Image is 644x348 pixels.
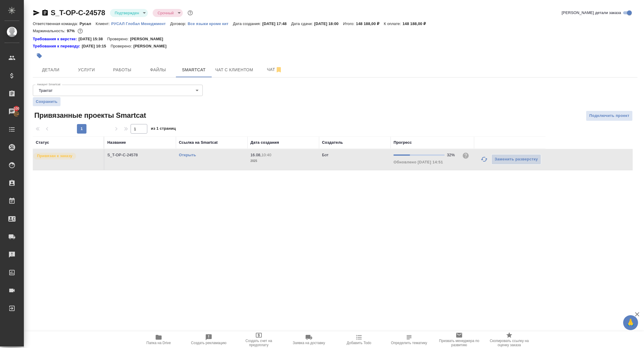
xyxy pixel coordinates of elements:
[10,106,23,112] span: 100
[156,10,175,16] button: Срочный
[33,111,146,120] span: Привязанные проекты Smartcat
[626,316,636,329] span: 🙏
[438,339,481,347] span: Призвать менеджера по развитию
[111,21,170,26] a: РУСАЛ Глобал Менеджмент
[237,339,280,347] span: Создать счет на предоплату
[391,341,427,345] span: Определить тематику
[491,154,541,165] button: Заменить разверстку
[33,43,82,49] a: Требования к переводу:
[234,331,284,348] button: Создать счет на предоплату
[146,341,171,345] span: Папка на Drive
[107,152,173,158] p: S_T-OP-C-24578
[33,21,80,26] p: Ответственная команда:
[67,29,76,33] p: 97%
[179,66,208,74] span: Smartcat
[284,331,334,348] button: Заявка на доставку
[275,66,282,73] svg: Отписаться
[37,153,72,159] p: Привязан к заказу
[80,21,96,26] p: Русал
[151,125,176,134] span: из 1 страниц
[188,21,233,26] p: Все языки кроме кит
[262,21,291,26] p: [DATE] 17:48
[586,111,633,121] button: Подключить проект
[82,43,111,49] p: [DATE] 10:15
[215,66,253,74] span: Чат с клиентом
[343,21,356,26] p: Итого:
[113,10,141,16] button: Подтвержден
[322,153,329,157] p: Бот
[36,66,65,74] span: Детали
[144,66,172,74] span: Файлы
[41,9,49,16] button: Скопировать ссылку
[33,29,67,33] p: Маржинальность:
[96,21,111,26] p: Клиент:
[184,331,234,348] button: Создать рекламацию
[33,49,46,62] button: Добавить тэг
[186,9,194,17] button: Доп статусы указывают на важность/срочность заказа
[260,66,289,73] span: Чат
[356,21,384,26] p: 148 188,00 ₽
[33,9,40,16] button: Скопировать ссылку для ЯМессенджера
[322,140,343,146] div: Создатель
[133,43,171,49] p: [PERSON_NAME]
[394,140,412,146] div: Прогресс
[434,331,484,348] button: Призвать менеджера по развитию
[314,21,343,26] p: [DATE] 18:00
[110,9,148,17] div: Подтвержден
[291,21,314,26] p: Дата сдачи:
[384,21,402,26] p: К оплате:
[51,9,105,17] a: S_T-OP-C-24578
[250,158,316,164] p: 2025
[250,140,279,146] div: Дата создания
[191,341,227,345] span: Создать рекламацию
[384,331,434,348] button: Определить тематику
[33,97,61,106] button: Сохранить
[250,153,261,157] p: 16.08,
[488,339,531,347] span: Скопировать ссылку на оценку заказа
[477,152,491,166] button: Обновить прогресс
[623,315,638,330] button: 🙏
[33,36,78,42] div: Нажми, чтобы открыть папку с инструкцией
[170,21,188,26] p: Договор:
[72,66,101,74] span: Услуги
[261,153,271,157] p: 10:40
[134,331,184,348] button: Папка на Drive
[402,21,430,26] p: 148 188,00 ₽
[562,10,621,16] span: [PERSON_NAME] детали заказа
[111,43,134,49] p: Проверено:
[233,21,262,26] p: Дата создания:
[107,140,126,146] div: Название
[33,36,78,42] a: Требования к верстке:
[293,341,325,345] span: Заявка на доставку
[589,112,629,119] span: Подключить проект
[111,21,170,26] p: РУСАЛ Глобал Менеджмент
[153,9,182,17] div: Подтвержден
[107,36,130,42] p: Проверено:
[179,140,218,146] div: Ссылка на Smartcat
[495,156,538,163] span: Заменить разверстку
[179,153,196,157] a: Открыть
[334,331,384,348] button: Добавить Todo
[1,104,22,119] a: 100
[36,99,58,105] span: Сохранить
[484,331,534,348] button: Скопировать ссылку на оценку заказа
[76,27,84,35] button: 4224.00 RUB;
[188,21,233,26] a: Все языки кроме кит
[447,152,457,158] div: 32%
[37,88,54,93] button: Трактат
[108,66,137,74] span: Работы
[394,160,443,164] span: Обновлено [DATE] 14:51
[36,140,49,146] div: Статус
[33,85,203,96] div: Трактат
[33,43,82,49] div: Нажми, чтобы открыть папку с инструкцией
[347,341,371,345] span: Добавить Todo
[78,36,107,42] p: [DATE] 15:38
[130,36,168,42] p: [PERSON_NAME]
